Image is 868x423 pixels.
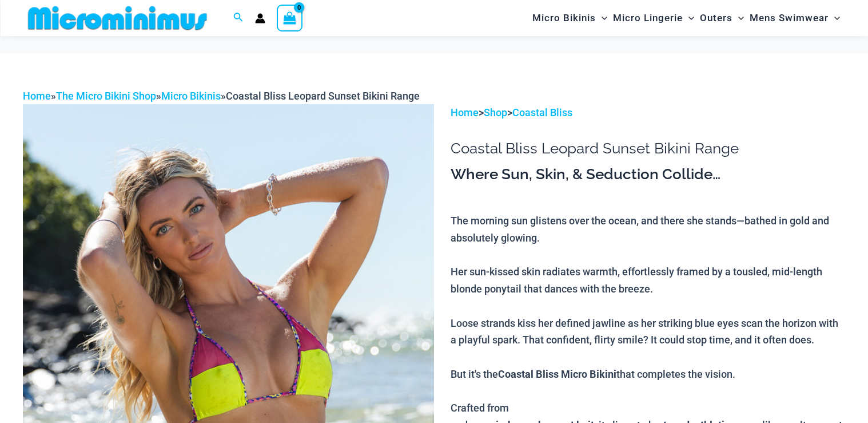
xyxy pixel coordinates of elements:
[512,106,572,118] a: Coastal Bliss
[610,3,697,33] a: Micro LingerieMenu ToggleMenu Toggle
[528,2,845,34] nav: Site Navigation
[596,3,607,33] span: Menu Toggle
[277,5,303,31] a: View Shopping Cart, empty
[23,5,212,31] img: MM SHOP LOGO FLAT
[255,13,265,23] a: Account icon link
[498,367,616,381] b: Coastal Bliss Micro Bikini
[529,3,610,33] a: Micro BikinisMenu ToggleMenu Toggle
[532,3,596,33] span: Micro Bikinis
[451,106,479,118] a: Home
[451,140,845,157] h1: Coastal Bliss Leopard Sunset Bikini Range
[747,3,843,33] a: Mens SwimwearMenu ToggleMenu Toggle
[451,165,845,184] h3: Where Sun, Skin, & Seduction Collide…
[613,3,683,33] span: Micro Lingerie
[23,90,51,102] a: Home
[233,11,244,25] a: Search icon link
[161,90,221,102] a: Micro Bikinis
[683,3,694,33] span: Menu Toggle
[56,90,156,102] a: The Micro Bikini Shop
[700,3,732,33] span: Outers
[451,104,845,121] p: > >
[750,3,829,33] span: Mens Swimwear
[697,3,747,33] a: OutersMenu ToggleMenu Toggle
[829,3,840,33] span: Menu Toggle
[23,90,420,102] span: » » »
[226,90,420,102] span: Coastal Bliss Leopard Sunset Bikini Range
[484,106,507,118] a: Shop
[732,3,744,33] span: Menu Toggle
